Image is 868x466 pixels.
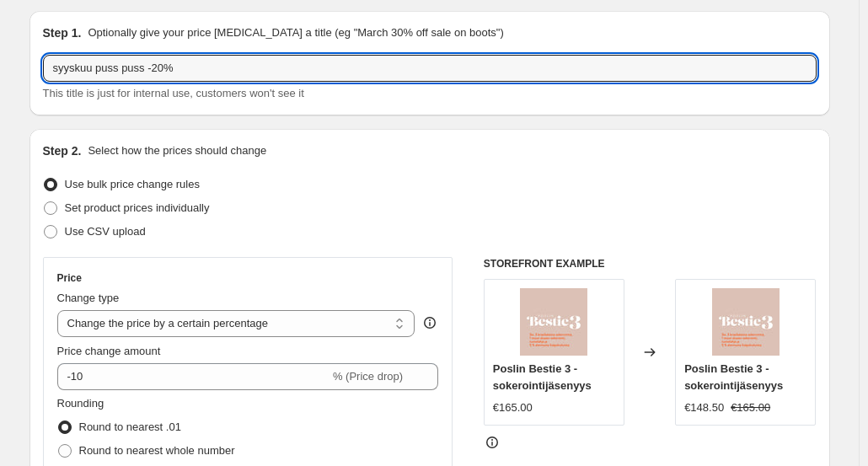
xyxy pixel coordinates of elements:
[79,420,181,433] span: Round to nearest .01
[57,397,104,410] span: Rounding
[43,55,817,82] input: 30% off holiday sale
[88,142,266,159] p: Select how the prices should change
[57,363,330,390] input: -15
[43,24,82,41] h2: Step 1.
[333,370,403,383] span: % (Price drop)
[684,399,724,416] div: €148.50
[493,362,592,392] span: Poslin Bestie 3 -sokerointijäsenyys
[421,314,438,331] div: help
[43,142,82,159] h2: Step 2.
[65,178,200,190] span: Use bulk price change rules
[65,225,146,238] span: Use CSV upload
[520,288,587,356] img: PoslinBestie3jasenyys_80x.jpg
[57,292,120,304] span: Change type
[57,271,82,285] h3: Price
[43,87,304,99] span: This title is just for internal use, customers won't see it
[731,399,770,416] strike: €165.00
[712,288,780,356] img: PoslinBestie3jasenyys_80x.jpg
[684,362,783,392] span: Poslin Bestie 3 -sokerointijäsenyys
[57,345,161,357] span: Price change amount
[79,444,235,457] span: Round to nearest whole number
[88,24,503,41] p: Optionally give your price [MEDICAL_DATA] a title (eg "March 30% off sale on boots")
[484,257,817,270] h6: STOREFRONT EXAMPLE
[65,201,210,214] span: Set product prices individually
[493,399,533,416] div: €165.00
